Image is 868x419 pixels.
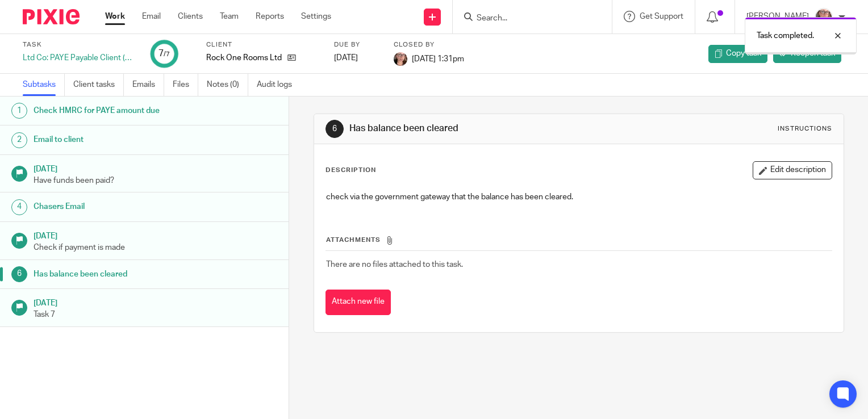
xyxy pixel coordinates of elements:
h1: Chasers Email [34,198,196,215]
div: 6 [11,266,27,282]
img: Louise.jpg [394,52,407,66]
div: Ltd Co: PAYE Payable Client (Monthly) [23,52,136,64]
a: Work [105,11,125,22]
a: Team [220,11,239,22]
h1: [DATE] [34,228,278,242]
p: Have funds been paid? [34,175,278,186]
p: Rock One Rooms Ltd [206,52,282,64]
button: Edit description [753,161,832,179]
label: Due by [334,40,379,49]
button: Attach new file [325,290,391,315]
a: Client tasks [73,74,124,96]
span: There are no files attached to this task. [326,261,463,269]
p: Task 7 [34,309,278,320]
span: [DATE] 1:31pm [412,55,464,62]
div: 2 [11,132,27,148]
div: 6 [325,120,344,138]
h1: [DATE] [34,295,278,309]
div: 7 [158,47,170,60]
h1: [DATE] [34,161,278,175]
a: Notes (0) [207,74,248,96]
h1: Email to client [34,131,196,148]
a: Reports [256,11,284,22]
h1: Check HMRC for PAYE amount due [34,102,196,119]
a: Settings [301,11,331,22]
a: Emails [132,74,164,96]
h1: Has balance been cleared [34,266,196,283]
h1: Has balance been cleared [349,123,603,135]
div: [DATE] [334,52,379,64]
label: Closed by [394,40,464,49]
img: Louise.jpg [815,8,833,26]
label: Task [23,40,136,49]
span: Attachments [326,237,381,243]
a: Clients [178,11,203,22]
a: Email [142,11,161,22]
a: Subtasks [23,74,65,96]
div: 4 [11,199,27,215]
img: Pixie [23,9,80,24]
p: Task completed. [757,30,814,41]
label: Client [206,40,320,49]
div: Instructions [778,124,832,133]
p: Description [325,166,376,175]
small: /7 [164,51,170,57]
p: Check if payment is made [34,242,278,253]
a: Audit logs [257,74,301,96]
a: Files [173,74,198,96]
p: check via the government gateway that the balance has been cleared. [326,191,832,203]
div: 1 [11,103,27,119]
